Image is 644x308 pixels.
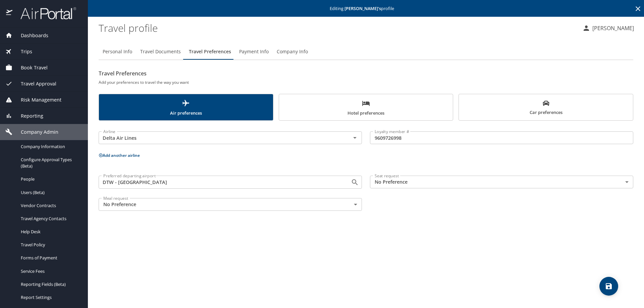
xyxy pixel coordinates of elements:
div: Profile [99,44,633,60]
p: [PERSON_NAME] [590,24,634,32]
button: Add another airline [99,152,140,158]
span: Car preferences [463,100,629,116]
h1: Travel profile [99,17,577,38]
span: Hotel preferences [283,99,449,117]
button: [PERSON_NAME] [580,22,637,34]
span: Service Fees [21,268,80,274]
p: Editing profile [90,6,642,11]
span: Risk Management [12,96,61,104]
span: Book Travel [12,64,48,71]
h6: Add your preferences to travel the way you want [99,79,633,86]
span: Company Admin [12,128,58,136]
span: Configure Approval Types (Beta) [21,157,80,169]
input: Search for and select an airport [101,178,340,186]
span: Travel Approval [12,80,56,87]
span: Reporting [12,112,43,120]
span: Vendor Contracts [21,202,80,209]
span: Users (Beta) [21,189,80,196]
span: Company Info [277,48,308,56]
span: Travel Policy [21,242,80,248]
span: Help Desk [21,229,80,235]
span: Travel Agency Contacts [21,215,80,222]
span: Trips [12,48,32,55]
span: Personal Info [103,48,132,56]
span: Payment Info [239,48,269,56]
div: No Preference [370,176,633,188]
button: save [599,277,618,296]
span: Forms of Payment [21,255,80,261]
input: Select an Airline [101,133,340,142]
img: icon-airportal.png [6,7,13,20]
div: scrollable force tabs example [99,94,633,121]
span: Company Information [21,143,80,150]
span: Report Settings [21,294,80,301]
span: Travel Documents [140,48,181,56]
div: No Preference [99,198,362,211]
span: People [21,176,80,182]
button: Open [350,133,360,142]
span: Dashboards [12,32,48,39]
h2: Travel Preferences [99,68,633,79]
strong: [PERSON_NAME] 's [344,5,381,11]
span: Reporting Fields (Beta) [21,281,80,288]
img: airportal-logo.png [13,7,76,20]
button: Open [350,178,360,187]
span: Travel Preferences [189,48,231,56]
span: Air preferences [103,99,269,117]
